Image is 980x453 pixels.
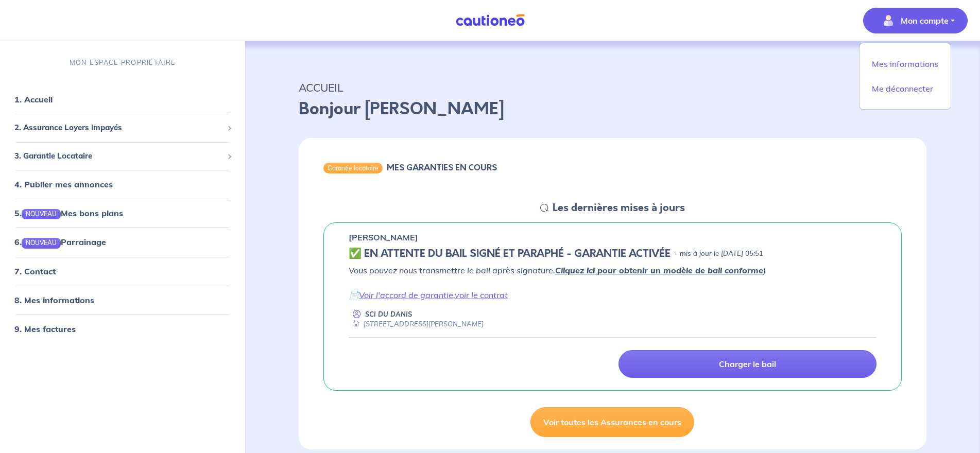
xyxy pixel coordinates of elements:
a: 8. Mes informations [14,295,94,305]
p: ACCUEIL [299,78,926,97]
div: 7. Contact [4,261,241,282]
a: Me déconnecter [864,80,947,97]
img: Cautioneo [452,14,529,27]
a: Voir l'accord de garantie [359,290,453,300]
div: 3. Garantie Locataire [4,146,241,166]
a: 5.NOUVEAUMes bons plans [14,208,123,218]
a: voir le contrat [455,290,508,300]
a: 4. Publier mes annonces [14,179,113,189]
h5: Les dernières mises à jours [553,202,685,214]
div: illu_account_valid_menu.svgMon compte [859,43,951,110]
p: Mon compte [901,14,949,27]
div: 6.NOUVEAUParrainage [4,232,241,252]
a: Mes informations [864,56,947,72]
em: Vous pouvez nous transmettre le bail après signature. ) [349,265,766,275]
img: illu_account_valid_menu.svg [880,12,897,29]
button: illu_account_valid_menu.svgMon compte [863,8,968,33]
p: SCI DU DANIS [365,309,412,319]
span: 2. Assurance Loyers Impayés [14,122,223,134]
div: 9. Mes factures [4,319,241,339]
p: MON ESPACE PROPRIÉTAIRE [70,58,176,67]
a: Cliquez ici pour obtenir un modèle de bail conforme [555,265,763,275]
a: 9. Mes factures [14,324,76,334]
div: 5.NOUVEAUMes bons plans [4,203,241,223]
div: state: CONTRACT-SIGNED, Context: IN-LANDLORD,IS-GL-CAUTION-IN-LANDLORD [349,248,876,260]
p: [PERSON_NAME] [349,231,418,243]
h6: MES GARANTIES EN COURS [387,163,497,172]
div: [STREET_ADDRESS][PERSON_NAME] [349,319,484,329]
p: Charger le bail [719,359,776,369]
div: 8. Mes informations [4,290,241,310]
a: 6.NOUVEAUParrainage [14,237,106,247]
em: 📄 , [349,290,508,300]
span: 3. Garantie Locataire [14,150,223,162]
div: Garantie locataire [323,163,383,173]
p: Bonjour [PERSON_NAME] [299,97,926,121]
a: Charger le bail [618,350,876,378]
a: 1. Accueil [14,94,53,104]
a: 7. Contact [14,266,56,276]
a: Voir toutes les Assurances en cours [530,407,694,437]
p: - mis à jour le [DATE] 05:51 [675,249,763,259]
h5: ✅️️️ EN ATTENTE DU BAIL SIGNÉ ET PARAPHÉ - GARANTIE ACTIVÉE [349,248,670,260]
div: 4. Publier mes annonces [4,174,241,195]
div: 2. Assurance Loyers Impayés [4,118,241,138]
div: 1. Accueil [4,89,241,110]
